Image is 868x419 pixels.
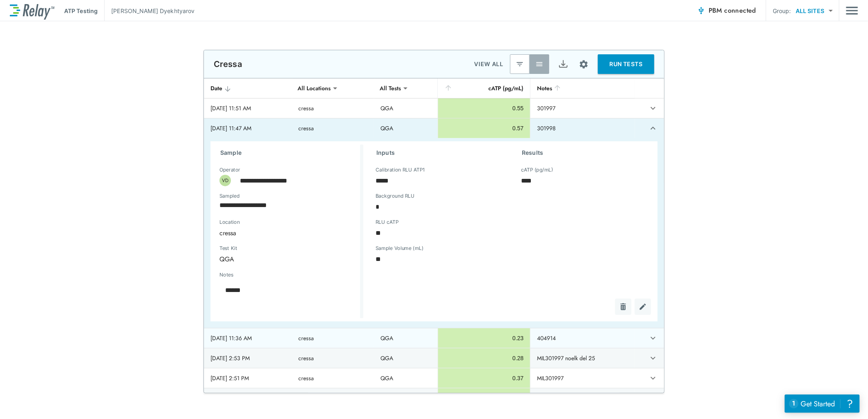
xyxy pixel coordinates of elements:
img: LuminUltra Relay [10,2,54,20]
h3: Results [522,148,648,158]
div: [DATE] 11:36 AM [210,334,285,342]
td: QGA [374,388,438,408]
p: Cressa [214,59,242,69]
label: Calibration RLU ATP1 [376,167,425,173]
button: expand row [646,371,660,385]
label: Operator [219,167,240,173]
td: 301998 [530,118,635,138]
label: Location [219,219,323,225]
button: PBM connected [694,2,759,19]
button: expand row [646,101,660,115]
div: 0.57 [445,124,523,132]
div: [DATE] 2:51 PM [210,374,285,382]
img: Export Icon [558,59,568,69]
td: QGA [374,98,438,118]
input: Choose date, selected date is Sep 29, 2025 [214,197,346,213]
div: All Tests [374,80,407,96]
td: cressa [292,98,374,118]
img: Drawer Icon [846,3,858,18]
div: [DATE] 11:47 AM [210,124,285,132]
label: Test Kit [219,245,282,251]
td: 301997 [530,98,635,118]
div: [DATE] 11:51 AM [210,104,285,112]
label: Notes [219,272,233,278]
img: Edit test [639,303,647,311]
div: 0.23 [445,334,523,342]
p: ATP Testing [64,7,98,15]
td: cressa [292,118,374,138]
div: [DATE] 2:53 PM [210,354,285,362]
td: MIL301997 [530,368,635,388]
h3: Inputs [376,148,502,158]
h3: Sample [220,148,360,158]
td: QGA [374,348,438,368]
div: 0.28 [445,354,523,362]
td: cressa [292,388,374,408]
th: Date [204,78,292,98]
button: Export [553,54,573,74]
img: Delete [619,303,627,311]
button: Main menu [846,3,858,18]
button: RUN TESTS [598,54,654,74]
button: expand row [646,391,660,405]
label: Sample Volume (mL) [376,245,424,251]
div: Notes [537,83,629,93]
label: Background RLU [376,193,414,199]
div: 0.37 [445,374,523,382]
button: Delete [615,299,631,315]
iframe: Resource center [785,394,860,413]
span: connected [725,6,756,15]
td: QGA [374,118,438,138]
td: MIL301997 noelk del 25 [530,348,635,368]
p: [PERSON_NAME] Dyekhtyarov [111,7,195,15]
td: QGA [374,328,438,348]
label: RLU cATP [376,219,398,225]
button: Site setup [573,53,595,75]
div: All Locations [292,80,336,96]
button: expand row [646,331,660,345]
p: Group: [773,7,791,15]
div: 0.55 [445,104,523,112]
label: cATP (pg/mL) [521,167,553,173]
td: cressa [292,328,374,348]
div: cressa [214,225,352,241]
button: Edit test [635,299,651,315]
button: expand row [646,351,660,365]
td: 404914 [530,328,635,348]
img: View All [535,60,544,68]
div: cATP (pg/mL) [444,83,523,93]
div: QGA [214,251,296,267]
td: cressa [292,348,374,368]
label: Sampled [219,193,240,199]
div: VD [219,175,231,186]
p: VIEW ALL [474,59,503,69]
td: QGA [374,368,438,388]
span: PBM [709,5,756,16]
td: 301996T [530,388,635,408]
img: Latest [516,60,524,68]
td: cressa [292,368,374,388]
img: Settings Icon [579,59,589,69]
button: expand row [646,121,660,135]
img: Connected Icon [697,7,705,15]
